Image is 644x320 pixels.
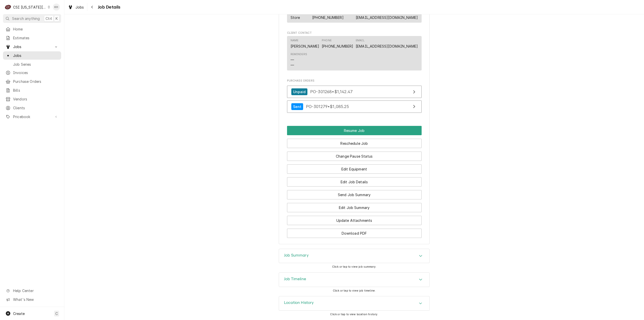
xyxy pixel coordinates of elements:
span: Bills [13,88,59,93]
div: Name [291,39,319,49]
div: Button Group Row [287,187,422,199]
div: Button Group Row [287,126,422,135]
div: Kelsey Hetlage's Avatar [53,4,60,11]
span: Search anything [12,16,40,21]
a: Jobs [66,3,86,11]
a: [EMAIL_ADDRESS][DOMAIN_NAME] [356,15,418,20]
div: Contact [287,7,422,23]
button: Search anythingCtrlK [3,14,61,23]
a: Invoices [3,68,61,77]
h3: Location History [284,300,314,305]
a: View Purchase Order [287,100,422,113]
div: — [291,57,294,62]
div: Contact [287,36,422,70]
div: Purchase Orders [287,79,422,115]
span: Estimates [13,35,59,41]
span: Vendors [13,96,59,102]
button: Reschedule Job [287,139,422,148]
div: Reminders [291,52,307,68]
button: Edit Equipment [287,164,422,174]
div: Button Group Row [287,148,422,161]
button: Send Job Summary [287,190,422,199]
button: Download PDF [287,229,422,238]
button: Accordion Details Expand Trigger [279,273,429,287]
div: Phone [322,39,353,49]
div: Job Summary [279,249,430,263]
div: Email [356,39,418,49]
div: [PERSON_NAME] [291,44,319,49]
div: Client Contact [287,31,422,73]
div: CSI [US_STATE][GEOGRAPHIC_DATA] [13,5,46,10]
span: K [56,16,58,21]
span: Jobs [13,53,59,58]
a: Go to What's New [3,295,61,304]
a: Bills [3,86,61,94]
div: CSI Kansas City's Avatar [5,4,12,11]
div: Button Group Row [287,135,422,148]
button: Edit Job Details [287,177,422,187]
div: Accordion Header [279,273,429,287]
span: Ctrl [46,16,52,21]
a: Go to Pricebook [3,113,61,121]
span: Jobs [13,44,51,49]
div: Reminders [291,52,307,56]
a: Estimates [3,34,61,42]
div: Location History [279,296,430,311]
span: PO-301279 • $1,085.25 [306,104,349,109]
button: Change Pause Status [287,152,422,161]
span: Job Details [96,4,120,11]
div: Name [291,39,299,43]
div: Button Group Row [287,161,422,174]
a: [PHONE_NUMBER] [322,44,353,48]
div: Unpaid [291,88,308,95]
a: [EMAIL_ADDRESS][DOMAIN_NAME] [356,44,418,48]
button: Accordion Details Expand Trigger [279,249,429,263]
a: [PHONE_NUMBER] [312,15,344,20]
button: Accordion Details Expand Trigger [279,296,429,310]
div: Button Group Row [287,199,422,212]
span: Purchase Orders [13,79,59,84]
div: Phone [322,39,332,43]
div: Accordion Header [279,249,429,263]
a: View Purchase Order [287,86,422,98]
div: — [291,62,294,68]
span: Create [13,311,25,316]
a: Jobs [3,51,61,60]
span: Click or tap to view location history. [330,313,378,316]
button: Navigate back [88,3,96,11]
span: Jobs [75,5,84,10]
span: Invoices [13,70,59,75]
span: Pricebook [13,114,51,119]
span: Help Center [13,288,58,293]
button: Update Attachments [287,216,422,225]
span: Client Contact [287,31,422,35]
button: Resume Job [287,126,422,135]
div: Client Contact List [287,36,422,73]
h3: Job Timeline [284,277,306,281]
a: Purchase Orders [3,77,61,86]
div: Store [291,15,300,20]
span: What's New [13,297,58,302]
div: C [5,4,12,11]
div: KH [53,4,60,11]
a: Clients [3,104,61,112]
div: Phone [312,10,344,20]
div: Name [291,10,300,20]
span: Click or tap to view job timeline. [333,289,376,292]
a: Job Series [3,60,61,68]
div: Button Group Row [287,174,422,187]
a: Go to Jobs [3,43,61,51]
div: Button Group [287,126,422,238]
div: Job Contact List [287,7,422,25]
span: Click or tap to view job summary. [332,265,376,268]
div: Email [356,39,365,43]
div: Button Group Row [287,225,422,238]
div: Job Timeline [279,272,430,287]
span: Job Series [13,62,59,67]
span: PO-301268 • $1,142.47 [310,89,353,94]
div: Button Group Row [287,212,422,225]
h3: Job Summary [284,253,309,258]
span: C [55,311,58,316]
a: Home [3,25,61,33]
span: Clients [13,105,59,111]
